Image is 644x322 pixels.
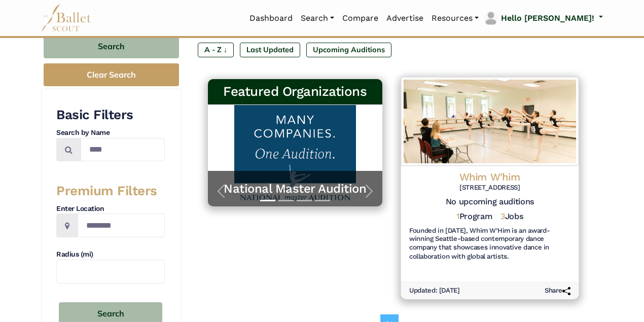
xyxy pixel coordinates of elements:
label: A - Z ↓ [198,43,234,57]
input: Search by names... [81,138,165,162]
button: Slide 1 [260,195,275,206]
span: 1 [456,211,459,221]
img: Logo [401,77,578,166]
img: profile picture [484,11,498,25]
h3: Featured Organizations [216,83,374,100]
h5: No upcoming auditions [409,196,570,207]
a: Resources [427,8,483,29]
h6: Founded in [DATE], Whim W’Him is an award-winning Seattle-based contemporary dance company that s... [409,226,570,261]
h6: Updated: [DATE] [409,287,459,295]
p: Hello [PERSON_NAME]! [501,12,594,25]
button: Slide 4 [315,195,330,206]
a: Compare [338,8,382,29]
h3: Premium Filters [56,183,165,200]
button: Slide 3 [297,195,312,206]
label: Last Updated [240,43,300,57]
h4: Radius (mi) [56,249,165,260]
h4: Enter Location [56,204,165,214]
a: Advertise [382,8,427,29]
input: Location [78,213,165,237]
h6: Share [545,287,570,295]
span: 3 [500,211,505,221]
label: Upcoming Auditions [306,43,391,57]
a: National Master Audition [218,181,372,197]
h5: Jobs [500,211,522,222]
a: Dashboard [245,8,297,29]
button: Slide 2 [278,195,294,206]
a: profile picture Hello [PERSON_NAME]! [483,10,603,26]
a: Search [297,8,338,29]
h6: [STREET_ADDRESS] [409,184,570,192]
button: Search [44,35,179,59]
h4: Whim W'him [409,170,570,184]
h4: Search by Name [56,128,165,138]
h5: Program [456,211,492,222]
h3: Basic Filters [56,106,165,124]
button: Clear Search [44,63,179,86]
